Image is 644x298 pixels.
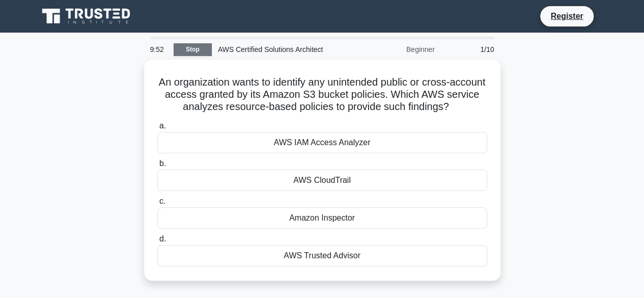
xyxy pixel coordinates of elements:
div: Amazon Inspector [157,207,487,229]
span: b. [159,159,166,168]
div: AWS Trusted Advisor [157,245,487,266]
div: AWS IAM Access Analyzer [157,132,487,153]
div: Beginner [352,39,441,60]
span: c. [159,197,165,205]
div: AWS CloudTrail [157,170,487,191]
div: 1/10 [441,39,500,60]
span: d. [159,234,166,243]
h5: An organization wants to identify any unintended public or cross-account access granted by its Am... [156,76,488,114]
span: a. [159,121,166,130]
div: AWS Certified Solutions Architect [212,39,352,60]
a: Stop [174,43,212,56]
div: 9:52 [144,39,174,60]
a: Register [544,10,589,22]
